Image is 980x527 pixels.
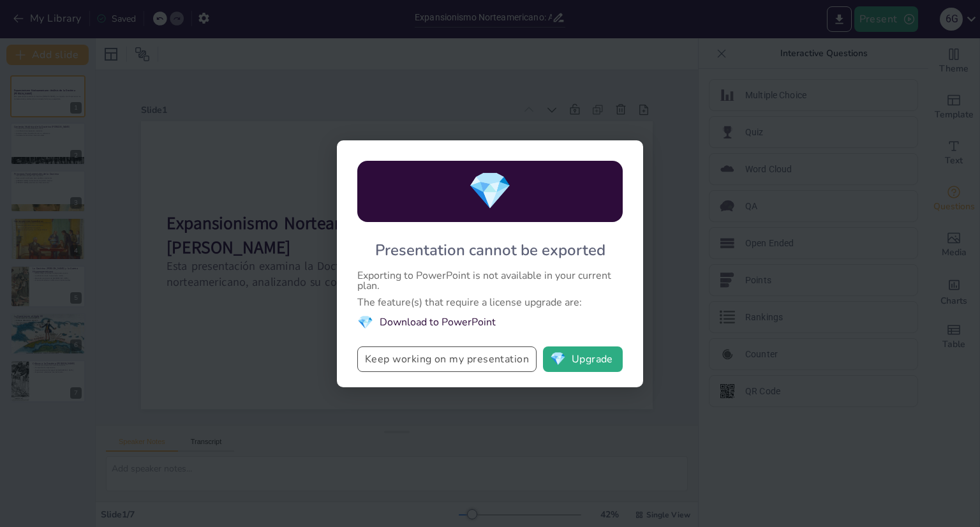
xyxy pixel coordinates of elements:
[357,346,537,372] button: Keep working on my presentation
[550,353,566,366] span: diamond
[543,346,623,372] button: diamondUpgrade
[357,314,623,331] li: Download to PowerPoint
[357,314,373,331] span: diamond
[357,271,623,291] div: Exporting to PowerPoint is not available in your current plan.
[375,240,605,260] div: Presentation cannot be exported
[468,167,512,216] span: diamond
[357,297,623,308] div: The feature(s) that require a license upgrade are:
